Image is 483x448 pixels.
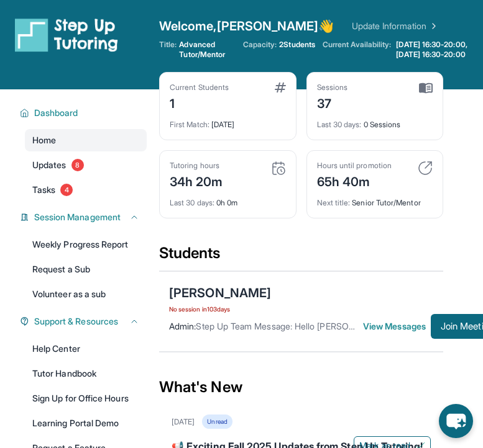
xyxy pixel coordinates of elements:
a: Learning Portal Demo [25,412,147,434]
span: No session in 103 days [169,304,271,314]
div: 1 [170,92,229,112]
div: Senior Tutor/Mentor [317,190,433,208]
img: card [419,83,433,94]
span: Updates [32,159,67,171]
button: Session Management [29,211,139,223]
span: Session Management [34,211,121,223]
img: Chevron Right [426,20,439,32]
img: card [271,161,286,176]
span: First Match : [170,120,209,129]
span: Dashboard [34,107,78,119]
span: 2 Students [279,40,315,50]
div: [DATE] [172,417,195,427]
div: Unread [202,414,232,429]
span: [DATE] 16:30-20:00, [DATE] 16:30-20:00 [396,40,481,60]
a: Request a Sub [25,258,147,280]
span: Capacity: [243,40,277,50]
img: card [418,161,433,176]
a: Help Center [25,338,147,360]
div: 0h 0m [170,190,286,208]
a: Weekly Progress Report [25,233,147,256]
div: Hours until promotion [317,161,392,171]
img: card [275,83,286,92]
a: Updates8 [25,154,147,176]
span: Current Availability: [323,40,391,60]
span: View Messages [363,320,431,333]
span: 4 [60,184,73,196]
span: Admin : [169,321,196,331]
a: Tasks4 [25,179,147,201]
span: Next title : [317,198,351,207]
a: [DATE] 16:30-20:00, [DATE] 16:30-20:00 [393,40,483,60]
span: Last 30 days : [170,198,214,207]
div: 0 Sessions [317,112,433,130]
div: 34h 20m [170,171,223,190]
div: Tutoring hours [170,161,223,171]
span: Advanced Tutor/Mentor [179,40,235,60]
div: [DATE] [170,112,286,130]
span: Welcome, [PERSON_NAME] 👋 [159,17,334,35]
a: Update Information [352,20,439,32]
div: 37 [317,92,348,112]
span: Support & Resources [34,315,118,328]
button: Support & Resources [29,315,139,328]
span: Title: [159,40,177,60]
button: chat-button [439,404,473,438]
span: Home [32,134,56,146]
a: Home [25,129,147,151]
a: Sign Up for Office Hours [25,387,147,410]
img: logo [15,17,118,52]
div: Sessions [317,83,348,92]
span: Tasks [32,184,55,196]
div: Current Students [170,83,229,92]
div: 65h 40m [317,171,392,190]
button: Dashboard [29,107,139,119]
a: Volunteer as a sub [25,283,147,305]
a: Tutor Handbook [25,362,147,385]
span: 8 [71,159,84,171]
span: Last 30 days : [317,120,362,129]
div: What's New [159,360,443,414]
div: Students [159,243,443,271]
div: [PERSON_NAME] [169,284,271,302]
